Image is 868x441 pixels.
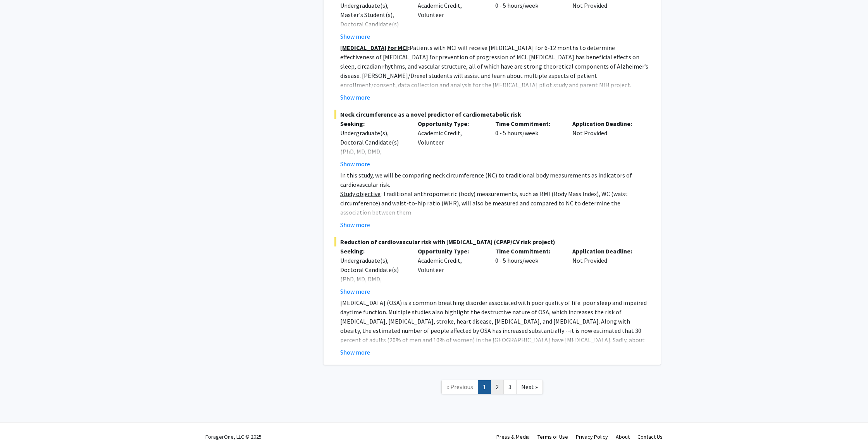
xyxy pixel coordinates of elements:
[334,237,650,246] span: Reduction of cardiovascular risk with [MEDICAL_DATA] (CPAP/CV risk project)
[340,171,650,189] p: In this study, we will be comparing neck circumference (NC) to traditional body measurements as i...
[441,380,478,394] a: Previous Page
[616,433,630,440] a: About
[495,119,561,128] p: Time Commitment:
[340,190,381,198] u: Study objective
[340,44,410,52] strong: :
[340,246,406,256] p: Seeking:
[334,110,650,119] span: Neck circumference as a novel predictor of cardiometabolic risk
[521,383,538,391] span: Next »
[324,372,661,404] nav: Page navigation
[478,380,491,394] a: 1
[340,32,370,41] button: Show more
[340,256,406,293] div: Undergraduate(s), Doctoral Candidate(s) (PhD, MD, DMD, PharmD, etc.)
[340,93,370,102] button: Show more
[576,433,608,440] a: Privacy Policy
[567,246,644,296] div: Not Provided
[637,433,663,440] a: Contact Us
[572,119,638,128] p: Application Deadline:
[340,1,406,66] div: Undergraduate(s), Master's Student(s), Doctoral Candidate(s) (PhD, MD, DMD, PharmD, etc.), Medica...
[412,246,489,296] div: Academic Credit, Volunteer
[489,246,567,296] div: 0 - 5 hours/week
[340,189,650,217] p: : Traditional anthropometric (body) measurements, such as BMI (Body Mass Index), WC (waist circum...
[503,380,517,394] a: 3
[495,246,561,256] p: Time Commitment:
[340,119,406,128] p: Seeking:
[418,119,484,128] p: Opportunity Type:
[418,246,484,256] p: Opportunity Type:
[6,406,33,435] iframe: Chat
[340,43,650,90] p: Patients with MCI will receive [MEDICAL_DATA] for 6-12 months to determine effectiveness of [MEDI...
[516,380,543,394] a: Next
[446,383,473,391] span: « Previous
[340,44,408,52] u: [MEDICAL_DATA] for MCI
[340,287,370,296] button: Show more
[340,348,370,357] button: Show more
[491,380,504,394] a: 2
[496,433,530,440] a: Press & Media
[489,119,567,169] div: 0 - 5 hours/week
[340,298,650,354] p: [MEDICAL_DATA] (OSA) is a common breathing disorder associated with poor quality of life: poor sl...
[412,119,489,169] div: Academic Credit, Volunteer
[340,159,370,169] button: Show more
[537,433,568,440] a: Terms of Use
[572,246,638,256] p: Application Deadline:
[340,128,406,165] div: Undergraduate(s), Doctoral Candidate(s) (PhD, MD, DMD, PharmD, etc.)
[567,119,644,169] div: Not Provided
[340,220,370,229] button: Show more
